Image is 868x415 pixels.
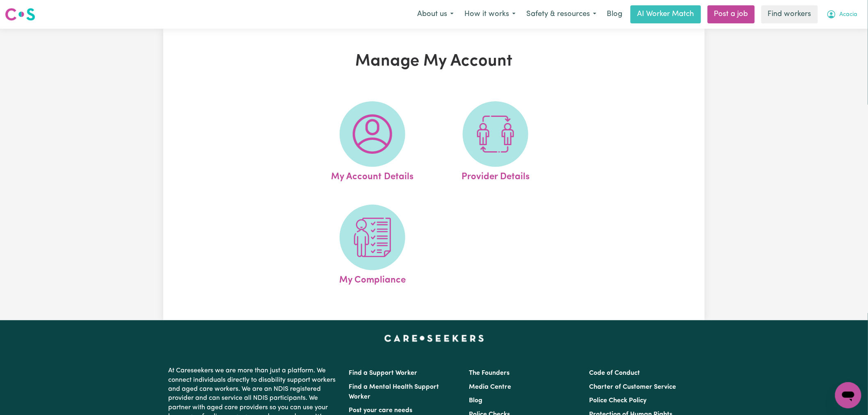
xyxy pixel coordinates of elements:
button: How it works [459,6,521,23]
span: Acacia [840,10,858,19]
a: Find workers [761,5,818,23]
span: Provider Details [461,167,530,184]
a: Post a job [708,5,755,23]
img: Careseekers logo [5,7,35,22]
a: Media Centre [469,384,511,390]
a: Careseekers home page [384,335,484,342]
a: Code of Conduct [589,370,640,376]
a: My Compliance [313,205,432,287]
button: Safety & resources [521,6,602,23]
a: The Founders [469,370,509,376]
a: Find a Support Worker [349,370,417,376]
a: Charter of Customer Service [589,384,676,390]
a: Careseekers logo [5,5,35,24]
a: Post your care needs [349,407,412,414]
a: Blog [469,397,482,404]
iframe: Button to launch messaging window [835,382,861,408]
h1: Manage My Account [258,52,610,71]
a: Blog [602,5,627,23]
span: My Compliance [339,270,406,287]
button: My Account [821,6,863,23]
a: AI Worker Match [630,5,701,23]
a: Find a Mental Health Support Worker [349,384,439,400]
a: Police Check Policy [589,397,647,404]
span: My Account Details [331,167,413,184]
button: About us [412,6,459,23]
a: Provider Details [436,101,555,184]
a: My Account Details [313,101,432,184]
